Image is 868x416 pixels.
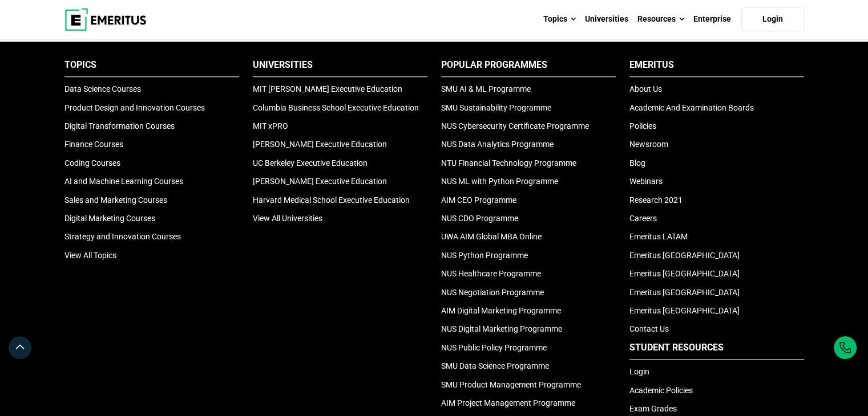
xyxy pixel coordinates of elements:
a: Sales and Marketing Courses [64,195,167,205]
a: Strategy and Innovation Courses [64,232,181,241]
a: Webinars [629,177,663,186]
a: SMU Sustainability Programme [441,103,551,112]
a: Harvard Medical School Executive Education [253,195,410,205]
a: NUS ML with Python Programme [441,177,558,186]
a: Coding Courses [64,158,120,168]
a: Exam Grades [629,404,677,413]
a: Product Design and Innovation Courses [64,103,205,112]
a: NUS Python Programme [441,251,528,260]
a: Digital Transformation Courses [64,121,175,130]
a: Columbia Business School Executive Education [253,103,419,112]
a: MIT [PERSON_NAME] Executive Education [253,84,402,93]
a: AIM Digital Marketing Programme [441,306,561,315]
a: Newsroom [629,140,668,149]
a: AIM CEO Programme [441,195,516,205]
a: View All Topics [64,251,116,260]
a: NUS Public Policy Programme [441,343,547,352]
a: Academic And Examination Boards [629,103,754,112]
a: Blog [629,158,645,168]
a: Emeritus [GEOGRAPHIC_DATA] [629,306,740,315]
a: Digital Marketing Courses [64,214,155,223]
a: Emeritus [GEOGRAPHIC_DATA] [629,269,740,278]
a: Careers [629,214,657,223]
a: NUS Data Analytics Programme [441,140,554,149]
a: Emeritus [GEOGRAPHIC_DATA] [629,251,740,260]
a: SMU AI & ML Programme [441,84,531,93]
a: View All Universities [253,214,322,223]
a: NUS Digital Marketing Programme [441,324,562,333]
a: NUS Healthcare Programme [441,269,541,278]
a: MIT xPRO [253,121,288,130]
a: NUS Cybersecurity Certificate Programme [441,121,589,130]
a: NUS Negotiation Programme [441,288,544,297]
a: NUS CDO Programme [441,214,518,223]
a: Data Science Courses [64,84,141,93]
a: Finance Courses [64,140,123,149]
a: SMU Product Management Programme [441,380,581,389]
a: Login [629,367,649,376]
a: Login [741,7,804,31]
a: [PERSON_NAME] Executive Education [253,177,387,186]
a: Research 2021 [629,195,683,205]
a: UC Berkeley Executive Education [253,158,368,168]
a: NTU Financial Technology Programme [441,158,576,168]
a: About Us [629,84,662,93]
a: AI and Machine Learning Courses [64,177,183,186]
a: Policies [629,121,656,130]
a: AIM Project Management Programme [441,398,575,407]
a: SMU Data Science Programme [441,361,549,370]
a: Contact Us [629,324,669,333]
a: Emeritus [GEOGRAPHIC_DATA] [629,288,740,297]
a: Academic Policies [629,386,693,395]
a: [PERSON_NAME] Executive Education [253,140,387,149]
a: Emeritus LATAM [629,232,688,241]
a: UWA AIM Global MBA Online [441,232,542,241]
